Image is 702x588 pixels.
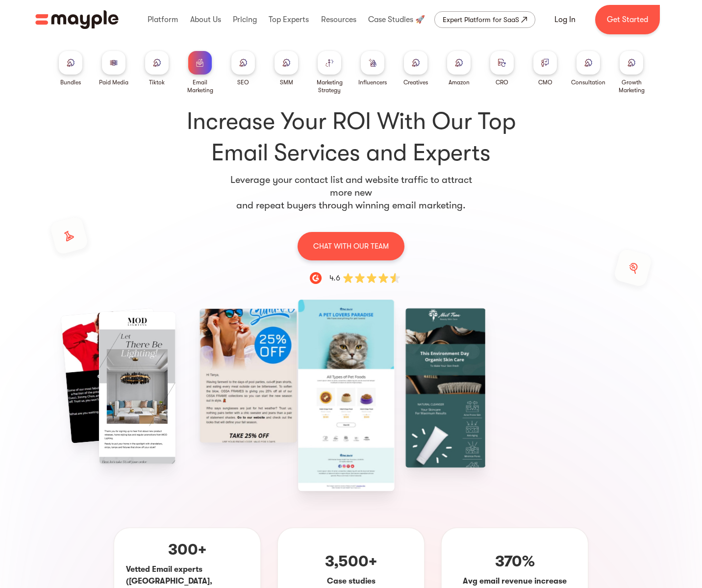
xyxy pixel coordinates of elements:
[35,10,119,29] a: home
[280,78,293,86] div: SMM
[407,312,500,464] div: 2 / 9
[443,14,519,26] div: Expert Platform for SaaS
[329,272,340,284] div: 4.6
[325,552,377,571] p: 3,500+
[463,575,567,587] p: Avg email revenue increase
[327,575,376,587] p: Case studies
[595,5,660,34] a: Get Started
[496,78,508,86] div: CRO
[313,240,389,253] p: CHAT WITH OUR TEAM
[304,312,397,479] div: 1 / 9
[571,78,605,86] div: Consultation
[312,51,347,94] a: Marketing Strategy
[202,312,295,439] div: 9 / 9
[403,78,428,86] div: Creatives
[434,11,535,28] a: Expert Platform for SaaS
[35,10,119,29] img: Mayple logo
[182,78,218,94] div: Email Marketing
[543,8,587,31] a: Log In
[237,78,249,86] div: SEO
[447,51,471,86] a: Amazon
[449,78,470,86] div: Amazon
[99,78,128,86] div: Paid Media
[145,51,169,86] a: Tiktok
[99,51,128,86] a: Paid Media
[495,552,535,571] p: 370%
[99,312,192,464] div: 8 / 9
[298,231,404,260] a: CHAT WITH OUR TEAM
[266,4,311,35] div: Top Experts
[230,4,259,35] div: Pricing
[614,51,649,94] a: Growth Marketing
[60,78,81,86] div: Bundles
[222,174,480,212] p: Leverage your contact list and website traffic to attract more new and repeat buyers through winn...
[231,51,255,86] a: SEO
[358,51,387,86] a: Influencers
[614,78,649,94] div: Growth Marketing
[358,78,387,86] div: Influencers
[179,106,523,169] h1: Increase Your ROI With Our Top Email Services and Experts
[59,51,82,86] a: Bundles
[145,4,180,35] div: Platform
[319,4,359,35] div: Resources
[403,51,428,86] a: Creatives
[275,51,298,86] a: SMM
[533,51,557,86] a: CMO
[312,78,347,94] div: Marketing Strategy
[490,51,514,86] a: CRO
[571,51,605,86] a: Consultation
[188,4,224,35] div: About Us
[168,540,206,560] p: 300+
[149,78,165,86] div: Tiktok
[538,78,552,86] div: CMO
[182,51,218,94] a: Email Marketing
